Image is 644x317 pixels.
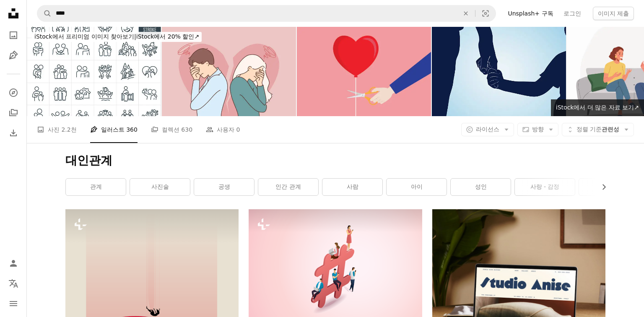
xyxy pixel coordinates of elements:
span: 방향 [532,126,544,133]
a: 성인 [451,179,511,195]
h1: 대인관계 [65,153,605,168]
a: 공생 [194,179,254,195]
span: 630 [181,125,192,134]
button: 시각적 검색 [475,5,496,21]
a: Unsplash+ 구독 [503,7,558,20]
a: 사용자 0 [206,116,240,143]
a: 다운로드 내역 [5,125,22,141]
button: 목록을 오른쪽으로 스크롤 [596,179,605,195]
a: 사랑 - 감정 [515,179,575,195]
button: 정렬 기준관련성 [562,123,634,136]
a: 인간 관계 [258,179,318,195]
form: 사이트 전체에서 이미지 찾기 [37,5,496,22]
a: 사진 [5,27,22,44]
a: 컬렉션 630 [151,116,192,143]
a: 사진 2.2천 [37,116,77,143]
img: 연인 중 한 명의 배신으로 인해 관계에 문제를 겪고 울고 있는 화가 난 커플 [162,27,296,116]
a: 관계 [66,179,126,195]
a: 탐색 [5,84,22,101]
a: 일러스트 [5,47,22,64]
a: 로그인 [558,7,586,20]
button: 메뉴 [5,295,22,312]
span: 라이선스 [476,126,499,133]
a: 사진술 [130,179,190,195]
button: 방향 [517,123,558,136]
img: 심장 모양 풍선을 잘라 가위를 들고 있는 남자 [297,27,431,116]
span: iStock에서 더 많은 자료 보기 ↗ [556,104,639,111]
img: 손을 잡고 있는 아버지와 아이 실루엣 [432,27,566,116]
button: 이미지 제출 [593,7,634,20]
a: 로그인 / 가입 [5,255,22,272]
a: 아이 [387,179,447,195]
button: 라이선스 [461,123,514,136]
a: 컬렉션 [5,104,22,121]
span: iStock에서 프리미엄 이미지 찾아보기 | [34,33,136,40]
span: iStock에서 20% 할인 ↗ [34,33,199,40]
a: 사랑에 빠지거나 의존적인 관계에 빠지는 추상적인 은유 개념은 붉은 하트 모양의 심연으로 떨어지는 여성의 실루엣과 함께합니다. 미니멀리즘 벡터 eps 10 일러스트레이션 [65,290,239,298]
span: 0 [236,125,240,134]
span: 정렬 기준 [576,126,602,133]
button: Unsplash 검색 [37,5,52,21]
a: 사람 [322,179,382,195]
button: 삭제 [457,5,475,21]
button: 언어 [5,275,22,292]
a: iStock에서 더 많은 자료 보기↗ [551,99,644,116]
img: 가족 및 가족 관계 가는 선 아이콘 - 편집 가능한 획 [27,27,161,116]
span: 2.2천 [61,125,76,134]
a: 여성 [579,179,639,195]
span: 관련성 [576,125,619,134]
a: 노트북 탭과 스마트폰을 통해 큰 해시태그에 앉아 문자를 보내는 젊은이들의 그룹. 사진 메시지를 게시하고 소셜 미디어를 통해 공유하십시오. 아이소메트릭 벡터 그림입니다. [249,263,422,270]
a: iStock에서 프리미엄 이미지 찾아보기|iStock에서 20% 할인↗ [27,27,207,47]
